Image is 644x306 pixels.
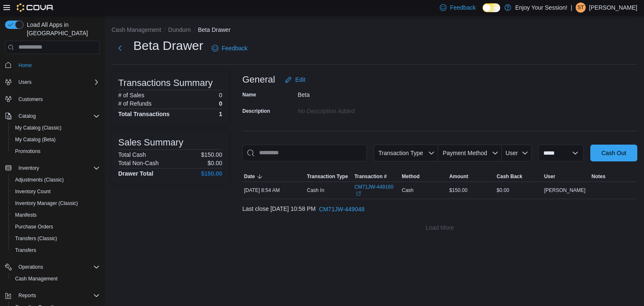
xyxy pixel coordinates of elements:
[15,188,51,195] span: Inventory Count
[242,185,305,195] div: [DATE] 8:54 AM
[576,3,586,13] div: Shannon Thompson
[495,185,543,195] div: $0.00
[12,222,57,232] a: Purchase Orders
[118,151,146,158] h6: Total Cash
[208,40,251,57] a: Feedback
[18,96,43,103] span: Customers
[506,150,518,156] span: User
[12,210,100,220] span: Manifests
[298,88,410,98] div: Beta
[589,3,637,13] p: [PERSON_NAME]
[12,175,100,185] span: Adjustments (Classic)
[2,261,103,273] button: Operations
[12,123,100,133] span: My Catalog (Classic)
[298,104,410,114] div: No Description added
[12,123,65,133] a: My Catalog (Classic)
[244,173,255,180] span: Date
[8,273,103,285] button: Cash Management
[8,145,103,157] button: Promotions
[18,292,36,299] span: Reports
[12,233,60,244] a: Transfers (Classic)
[118,170,153,177] h4: Drawer Total
[354,184,398,197] a: CM71JW-449160External link
[378,150,423,156] span: Transaction Type
[15,262,100,272] span: Operations
[112,26,161,33] button: Cash Management
[544,187,586,194] span: [PERSON_NAME]
[15,77,35,87] button: Users
[305,171,353,182] button: Transaction Type
[15,223,53,230] span: Purchase Orders
[483,3,500,12] input: Dark Mode
[12,245,100,255] span: Transfers
[15,290,39,301] button: Reports
[18,113,36,119] span: Catalog
[222,44,247,52] span: Feedback
[316,201,368,218] button: CM71JW-449048
[18,165,39,171] span: Inventory
[15,136,56,143] span: My Catalog (Beta)
[601,149,626,157] span: Cash Out
[12,135,59,145] a: My Catalog (Beta)
[2,59,103,71] button: Home
[577,3,584,13] span: ST
[242,75,275,85] h3: General
[15,60,35,70] a: Home
[12,222,100,232] span: Purchase Orders
[12,135,100,145] span: My Catalog (Beta)
[282,71,309,88] button: Edit
[374,145,438,161] button: Transaction Type
[8,174,103,186] button: Adjustments (Classic)
[15,235,57,242] span: Transfers (Classic)
[242,91,256,98] label: Name
[112,26,637,36] nav: An example of EuiBreadcrumbs
[12,187,100,197] span: Inventory Count
[426,223,454,232] span: Load More
[17,3,54,12] img: Cova
[18,62,32,69] span: Home
[8,244,103,256] button: Transfers
[502,145,532,161] button: User
[15,163,100,173] span: Inventory
[242,108,270,114] label: Description
[571,3,572,13] p: |
[219,100,222,107] p: 0
[118,111,170,117] h4: Total Transactions
[8,186,103,197] button: Inventory Count
[356,191,361,196] svg: External link
[23,21,100,37] span: Load All Apps in [GEOGRAPHIC_DATA]
[2,110,103,122] button: Catalog
[8,221,103,233] button: Purchase Orders
[208,160,222,166] p: $0.00
[219,111,222,117] h4: 1
[402,187,413,194] span: Cash
[2,76,103,88] button: Users
[15,77,100,87] span: Users
[12,146,100,156] span: Promotions
[15,275,57,282] span: Cash Management
[8,209,103,221] button: Manifests
[12,146,44,156] a: Promotions
[198,26,231,33] button: Beta Drawer
[201,170,222,177] h4: $150.00
[449,173,468,180] span: Amount
[15,262,47,272] button: Operations
[543,171,590,182] button: User
[592,173,605,180] span: Notes
[497,173,522,180] span: Cash Back
[15,176,64,183] span: Adjustments (Classic)
[15,212,36,218] span: Manifests
[8,122,103,134] button: My Catalog (Classic)
[544,173,556,180] span: User
[15,124,62,131] span: My Catalog (Classic)
[15,148,41,155] span: Promotions
[495,171,543,182] button: Cash Back
[118,92,144,99] h6: # of Sales
[15,94,46,104] a: Customers
[483,12,483,13] span: Dark Mode
[168,26,191,33] button: Dundurn
[12,245,39,255] a: Transfers
[590,171,637,182] button: Notes
[12,187,54,197] a: Inventory Count
[201,151,222,158] p: $150.00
